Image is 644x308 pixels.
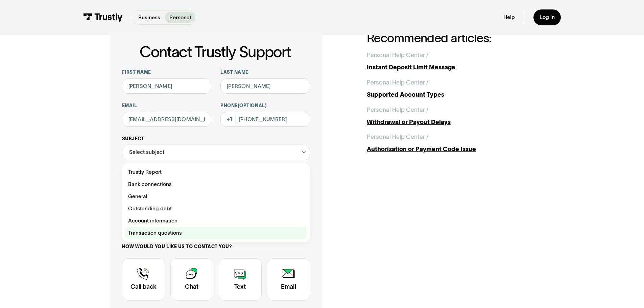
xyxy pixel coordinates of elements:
[540,14,555,21] div: Log in
[367,118,534,127] div: Withdrawal or Payout Delays
[238,103,267,108] span: (Optional)
[169,14,191,22] p: Personal
[220,112,310,127] input: (555) 555-5555
[367,63,534,72] div: Instant Deposit Limit Message
[128,192,147,201] span: General
[83,13,123,22] img: Trustly Logo
[128,204,172,213] span: Outstanding debt
[367,105,534,127] a: Personal Help Center /Withdrawal or Payout Delays
[367,51,428,60] div: Personal Help Center /
[122,69,212,75] label: First name
[128,168,162,177] span: Trustly Report
[122,136,310,142] label: Subject
[367,90,534,99] div: Supported Account Types
[367,133,534,154] a: Personal Help Center /Authorization or Payment Code Issue
[122,112,212,127] input: alex@mail.com
[121,44,310,60] h1: Contact Trustly Support
[503,14,515,21] a: Help
[122,244,310,250] label: How would you like us to contact you?
[533,9,561,25] a: Log in
[138,14,160,22] p: Business
[367,51,534,72] a: Personal Help Center /Instant Deposit Limit Message
[128,216,177,226] span: Account information
[367,105,428,115] div: Personal Help Center /
[220,103,310,109] label: Phone
[165,12,195,23] a: Personal
[367,31,534,45] h2: Recommended articles:
[134,12,165,23] a: Business
[220,78,310,94] input: Howard
[122,145,310,160] div: Select subject
[367,133,428,142] div: Personal Help Center /
[220,69,310,75] label: Last name
[367,145,534,154] div: Authorization or Payment Code Issue
[367,78,534,99] a: Personal Help Center /Supported Account Types
[128,180,172,189] span: Bank connections
[367,78,428,87] div: Personal Help Center /
[128,229,182,238] span: Transaction questions
[122,78,212,94] input: Alex
[129,148,164,157] div: Select subject
[122,160,310,242] nav: Select subject
[122,103,212,109] label: Email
